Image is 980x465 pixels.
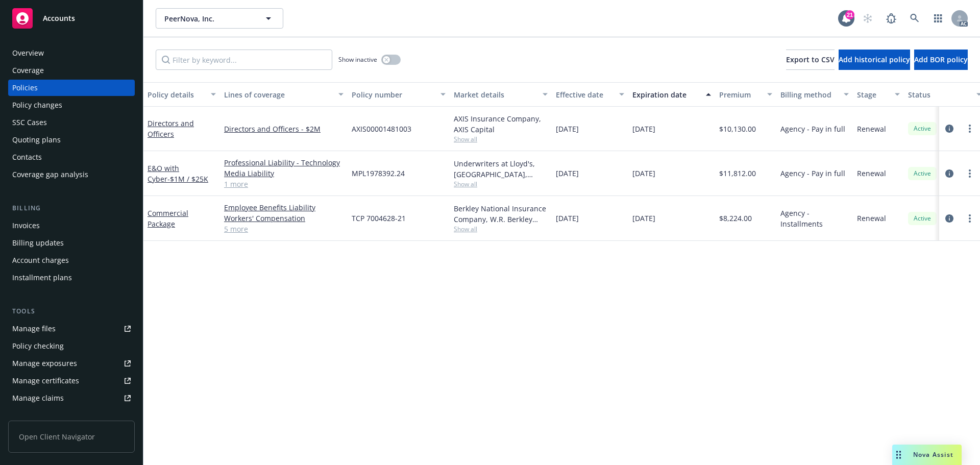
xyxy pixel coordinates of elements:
[12,235,64,251] div: Billing updates
[719,213,752,224] span: $8,224.00
[839,50,910,70] button: Add historical policy
[632,124,655,134] span: [DATE]
[12,45,44,61] div: Overview
[552,82,628,107] button: Effective date
[912,214,933,223] span: Active
[8,355,135,372] span: Manage exposures
[224,124,344,134] a: Directors and Officers - $2M
[12,270,72,286] div: Installment plans
[556,168,579,179] span: [DATE]
[12,407,60,424] div: Manage BORs
[12,217,40,234] div: Invoices
[928,8,948,29] a: Switch app
[8,203,135,213] div: Billing
[964,212,976,225] a: more
[224,213,344,224] a: Workers' Compensation
[164,13,253,24] span: PeerNova, Inc.
[8,166,135,183] a: Coverage gap analysis
[352,213,406,224] span: TCP 7004628-21
[12,355,77,372] div: Manage exposures
[348,82,450,107] button: Policy number
[556,213,579,224] span: [DATE]
[857,89,889,100] div: Stage
[780,208,849,229] span: Agency - Installments
[454,158,548,180] div: Underwriters at Lloyd's, [GEOGRAPHIC_DATA], [PERSON_NAME] of London, CFC Underwriting, CRC Group
[12,252,69,268] div: Account charges
[853,82,904,107] button: Stage
[719,89,761,100] div: Premium
[12,114,47,131] div: SSC Cases
[12,97,62,113] div: Policy changes
[12,321,56,337] div: Manage files
[8,390,135,406] a: Manage claims
[8,4,135,33] a: Accounts
[780,124,845,134] span: Agency - Pay in full
[786,55,835,64] span: Export to CSV
[454,113,548,135] div: AXIS Insurance Company, AXIS Capital
[892,445,962,465] button: Nova Assist
[352,124,411,134] span: AXIS00001481003
[450,82,552,107] button: Market details
[914,55,968,64] span: Add BOR policy
[8,270,135,286] a: Installment plans
[352,168,405,179] span: MPL1978392.24
[8,407,135,424] a: Manage BORs
[780,168,845,179] span: Agency - Pay in full
[12,149,42,165] div: Contacts
[224,202,344,213] a: Employee Benefits Liability
[857,8,878,29] a: Start snowing
[881,8,901,29] a: Report a Bug
[148,208,188,229] a: Commercial Package
[143,82,220,107] button: Policy details
[148,118,194,139] a: Directors and Officers
[338,55,377,64] span: Show inactive
[912,124,933,133] span: Active
[8,235,135,251] a: Billing updates
[43,14,75,22] span: Accounts
[839,55,910,64] span: Add historical policy
[8,338,135,354] a: Policy checking
[167,174,208,184] span: - $1M / $25K
[224,168,344,179] a: Media Liability
[857,168,886,179] span: Renewal
[964,167,976,180] a: more
[632,213,655,224] span: [DATE]
[892,445,905,465] div: Drag to move
[913,450,953,459] span: Nova Assist
[845,10,854,19] div: 21
[8,421,135,453] span: Open Client Navigator
[719,168,756,179] span: $11,812.00
[943,123,955,135] a: circleInformation
[156,8,283,29] button: PeerNova, Inc.
[12,80,38,96] div: Policies
[8,114,135,131] a: SSC Cases
[224,224,344,234] a: 5 more
[12,62,44,79] div: Coverage
[8,80,135,96] a: Policies
[715,82,776,107] button: Premium
[454,225,548,233] span: Show all
[780,89,838,100] div: Billing method
[776,82,853,107] button: Billing method
[8,62,135,79] a: Coverage
[454,180,548,188] span: Show all
[556,89,613,100] div: Effective date
[8,321,135,337] a: Manage files
[12,132,61,148] div: Quoting plans
[943,212,955,225] a: circleInformation
[857,124,886,134] span: Renewal
[454,203,548,225] div: Berkley National Insurance Company, W.R. Berkley Corporation
[8,306,135,316] div: Tools
[12,166,88,183] div: Coverage gap analysis
[148,89,205,100] div: Policy details
[628,82,715,107] button: Expiration date
[12,390,64,406] div: Manage claims
[912,169,933,178] span: Active
[632,168,655,179] span: [DATE]
[224,89,332,100] div: Lines of coverage
[8,149,135,165] a: Contacts
[632,89,700,100] div: Expiration date
[786,50,835,70] button: Export to CSV
[12,373,79,389] div: Manage certificates
[556,124,579,134] span: [DATE]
